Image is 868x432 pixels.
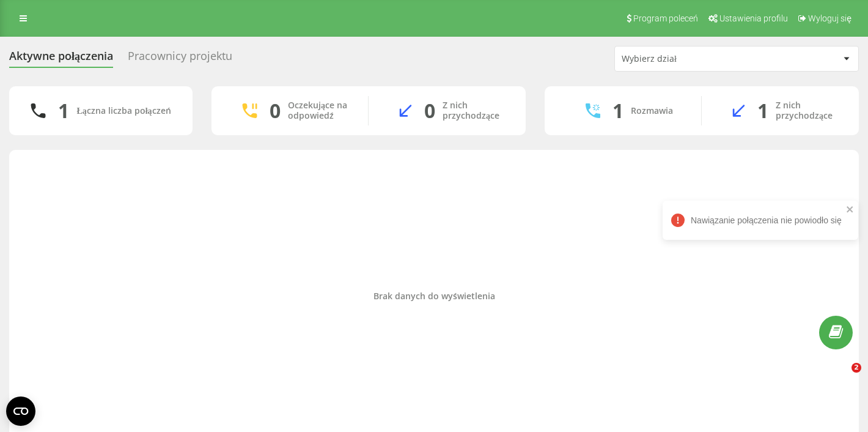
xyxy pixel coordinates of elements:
[443,100,507,121] div: Z nich przychodzące
[424,99,435,122] div: 0
[631,106,673,116] div: Rozmawia
[663,201,858,240] div: Nawiązanie połączenia nie powiodło się
[6,397,35,426] button: Open CMP widget
[612,99,623,122] div: 1
[128,50,232,69] div: Pracownicy projektu
[9,50,113,69] div: Aktywne połączenia
[270,99,281,122] div: 0
[846,204,855,216] button: close
[288,100,350,121] div: Oczekujące na odpowiedź
[76,106,171,116] div: Łączna liczba połączeń
[58,99,69,122] div: 1
[826,363,856,392] iframe: Intercom live chat
[622,54,768,64] div: Wybierz dział
[851,363,861,373] span: 2
[633,13,698,23] span: Program poleceń
[19,291,849,302] div: Brak danych do wyświetlenia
